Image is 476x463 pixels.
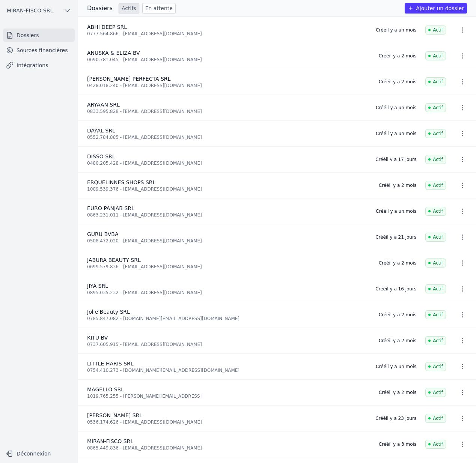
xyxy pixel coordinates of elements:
div: Créé il y a 17 jours [375,156,416,162]
span: MIRAN-FISCO SRL [7,7,53,14]
div: Créé il y a 2 mois [379,182,416,188]
span: Actif [425,388,446,397]
span: Actif [425,414,446,423]
div: Créé il y a un mois [376,208,416,214]
span: KITU BV [87,335,108,341]
span: Actif [425,284,446,293]
span: DAYAL SRL [87,128,115,134]
div: 0508.472.020 - [EMAIL_ADDRESS][DOMAIN_NAME] [87,238,366,244]
div: Créé il y a 2 mois [379,338,416,344]
span: LITTLE HARIS SRL [87,361,134,367]
div: 1009.539.376 - [EMAIL_ADDRESS][DOMAIN_NAME] [87,186,370,192]
span: Actif [425,310,446,319]
div: Créé il y a 2 mois [379,53,416,59]
div: Créé il y a un mois [376,131,416,137]
span: Actif [425,336,446,345]
button: Ajouter un dossier [405,3,467,14]
div: 0754.410.273 - [DOMAIN_NAME][EMAIL_ADDRESS][DOMAIN_NAME] [87,367,367,373]
span: EURO PANJAB SRL [87,205,134,211]
span: [PERSON_NAME] SRL [87,412,142,418]
div: Créé il y a 3 mois [379,441,416,447]
span: Jolie Beauty SRL [87,309,130,315]
div: Créé il y a 2 mois [379,260,416,266]
span: ERQUELINNES SHOPS SRL [87,179,155,185]
div: 0865.449.836 - [EMAIL_ADDRESS][DOMAIN_NAME] [87,445,370,451]
span: GURU BVBA [87,231,118,237]
span: JABURA BEAUTY SRL [87,257,141,263]
button: MIRAN-FISCO SRL [3,5,75,17]
span: Actif [425,181,446,190]
span: MAGELLO SRL [87,386,124,392]
a: Intégrations [3,59,75,72]
span: Actif [425,362,446,371]
h3: Dossiers [87,4,113,13]
div: 0863.231.011 - [EMAIL_ADDRESS][DOMAIN_NAME] [87,212,367,218]
div: 0552.784.885 - [EMAIL_ADDRESS][DOMAIN_NAME] [87,134,367,140]
div: Créé il y a 21 jours [375,234,416,240]
a: Dossiers [3,29,75,42]
div: 0895.035.232 - [EMAIL_ADDRESS][DOMAIN_NAME] [87,290,366,296]
div: Créé il y a 2 mois [379,389,416,395]
div: 0833.595.828 - [EMAIL_ADDRESS][DOMAIN_NAME] [87,108,367,114]
span: Actif [425,259,446,268]
div: 1019.765.255 - [PERSON_NAME][EMAIL_ADDRESS] [87,393,370,399]
span: Actif [425,440,446,449]
div: 0699.579.836 - [EMAIL_ADDRESS][DOMAIN_NAME] [87,264,370,270]
a: Actifs [119,3,139,14]
div: 0737.605.915 - [EMAIL_ADDRESS][DOMAIN_NAME] [87,341,370,347]
span: Actif [425,26,446,35]
span: ABHI DEEP SRL [87,24,127,30]
span: Actif [425,129,446,138]
span: Actif [425,77,446,86]
div: Créé il y a un mois [376,364,416,370]
div: Créé il y a 2 mois [379,79,416,85]
div: 0536.174.626 - [EMAIL_ADDRESS][DOMAIN_NAME] [87,419,366,425]
button: Déconnexion [3,448,75,460]
div: Créé il y a un mois [376,105,416,111]
div: 0428.018.240 - [EMAIL_ADDRESS][DOMAIN_NAME] [87,83,370,89]
span: ANUSKA & ELIZA BV [87,50,140,56]
span: DISSO SRL [87,153,115,159]
div: Créé il y a un mois [376,27,416,33]
div: 0785.847.082 - [DOMAIN_NAME][EMAIL_ADDRESS][DOMAIN_NAME] [87,316,370,322]
span: JIYA SRL [87,283,108,289]
span: Actif [425,103,446,112]
div: 0480.205.428 - [EMAIL_ADDRESS][DOMAIN_NAME] [87,160,366,166]
div: 0777.564.866 - [EMAIL_ADDRESS][DOMAIN_NAME] [87,31,367,37]
a: Sources financières [3,44,75,57]
span: MIRAN-FISCO SRL [87,438,133,444]
div: Créé il y a 23 jours [375,415,416,421]
span: ARYAAN SRL [87,102,120,108]
div: Créé il y a 2 mois [379,312,416,318]
a: En attente [142,3,176,14]
span: [PERSON_NAME] PERFECTA SRL [87,76,170,82]
span: Actif [425,233,446,242]
span: Actif [425,207,446,216]
span: Actif [425,155,446,164]
span: Actif [425,51,446,60]
div: Créé il y a 16 jours [375,286,416,292]
div: 0690.781.045 - [EMAIL_ADDRESS][DOMAIN_NAME] [87,57,370,63]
